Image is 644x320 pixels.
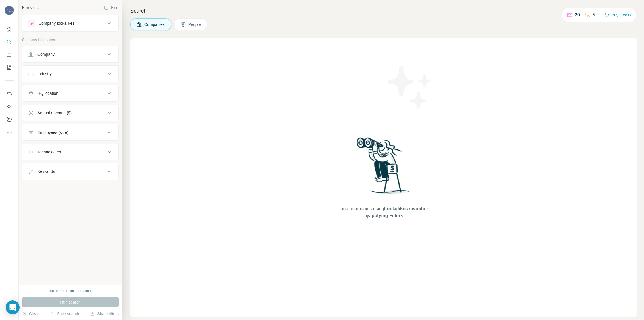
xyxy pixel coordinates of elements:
[5,49,14,60] button: Enrich CSV
[37,71,52,77] div: Industry
[22,67,118,81] button: Industry
[130,7,637,15] h4: Search
[6,300,20,314] div: Open Intercom Messenger
[575,11,580,18] p: 20
[144,22,165,27] span: Companies
[22,16,118,30] button: Company lookalikes
[39,20,74,26] div: Company lookalikes
[338,205,430,219] span: Find companies using or by
[5,127,14,137] button: Feedback
[22,165,118,178] button: Keywords
[5,89,14,99] button: Use Surfe on LinkedIn
[188,22,202,27] span: People
[5,114,14,124] button: Dashboard
[22,5,40,10] div: New search
[50,311,79,317] button: Save search
[37,90,58,96] div: HQ location
[369,213,403,218] span: applying Filters
[605,11,631,19] button: Buy credits
[5,6,14,15] img: Avatar
[354,136,414,200] img: Surfe Illustration - Woman searching with binoculars
[384,206,424,211] span: Lookalikes search
[22,311,39,317] button: Clear
[5,24,14,34] button: Quick start
[5,101,14,112] button: Use Surfe API
[37,51,55,57] div: Company
[22,47,118,61] button: Company
[37,169,55,174] div: Keywords
[384,61,436,113] img: Surfe Illustration - Stars
[22,145,118,159] button: Technologies
[100,3,122,12] button: Hide
[22,86,118,100] button: HQ location
[22,37,119,43] p: Company information
[22,106,118,120] button: Annual revenue ($)
[37,110,72,116] div: Annual revenue ($)
[37,149,61,155] div: Technologies
[5,62,14,72] button: My lists
[22,126,118,139] button: Employees (size)
[48,288,93,294] div: 100 search results remaining
[37,130,68,135] div: Employees (size)
[90,311,119,317] button: Share filters
[593,11,595,18] p: 5
[5,37,14,47] button: Search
